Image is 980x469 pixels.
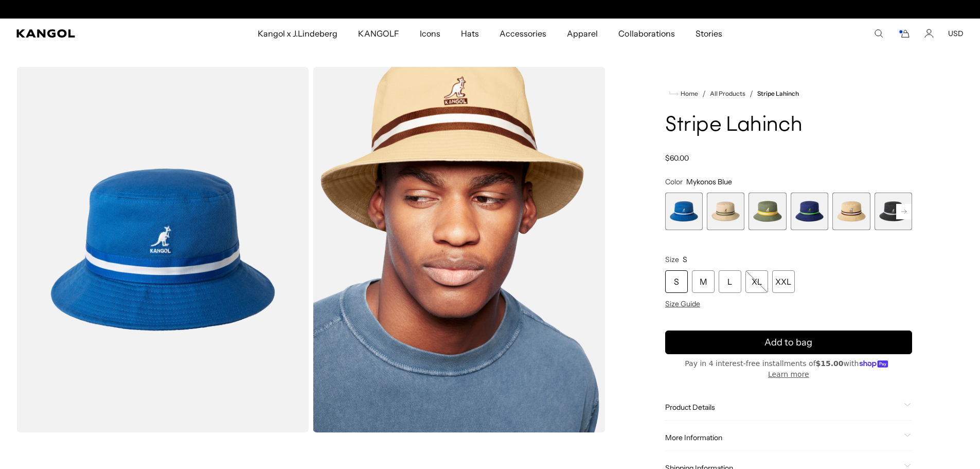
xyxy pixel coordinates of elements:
button: USD [948,29,964,38]
a: Collaborations [608,19,685,48]
span: Home [679,90,698,97]
button: Add to bag [665,331,912,354]
a: Home [669,89,698,98]
span: Color [665,177,683,186]
label: Oat [832,193,870,230]
summary: Search here [874,29,883,38]
div: 2 of 9 [707,193,744,230]
span: Add to bag [764,336,812,350]
h1: Stripe Lahinch [665,114,912,137]
a: Account [924,29,934,38]
button: Cart [898,29,910,38]
span: Product Details [665,403,900,412]
div: 5 of 9 [832,193,870,230]
a: Stripe Lahinch [757,90,799,97]
a: Accessories [489,19,557,48]
span: $60.00 [665,153,689,163]
span: Icons [420,19,440,48]
label: Mykonos Blue [665,193,703,230]
a: Kangol x J.Lindeberg [247,19,348,48]
slideshow-component: Announcement bar [384,5,596,13]
span: Hats [461,19,479,48]
div: XXL [772,270,795,293]
span: Stories [696,19,722,48]
img: oat [313,67,605,432]
a: Apparel [557,19,608,48]
span: Accessories [500,19,546,48]
span: Mykonos Blue [686,177,732,186]
label: Oil Green [749,193,786,230]
a: Kangol [16,29,170,38]
label: Beige [707,193,744,230]
div: M [692,270,715,293]
span: Size [665,255,679,264]
img: color-mykonos-blue [16,67,309,432]
div: 6 of 9 [875,193,912,230]
div: 4 of 9 [791,193,828,230]
span: Size Guide [665,299,700,308]
span: S [683,255,687,264]
label: Navy [791,193,828,230]
label: Black [875,193,912,230]
a: Hats [451,19,489,48]
span: Kangol x J.Lindeberg [258,19,338,48]
div: 1 of 9 [665,193,703,230]
a: KANGOLF [348,19,409,48]
div: Announcement [384,5,596,13]
li: / [745,88,753,100]
span: Apparel [567,19,598,48]
nav: breadcrumbs [665,88,912,100]
a: All Products [710,90,745,97]
product-gallery: Gallery Viewer [16,67,605,432]
li: / [698,88,706,100]
div: S [665,270,688,293]
span: More Information [665,433,900,442]
div: L [719,270,741,293]
a: Icons [409,19,451,48]
div: XL [745,270,768,293]
a: Stories [685,19,733,48]
span: KANGOLF [358,19,399,48]
span: Collaborations [618,19,674,48]
div: 3 of 9 [749,193,786,230]
div: 1 of 2 [384,5,596,13]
